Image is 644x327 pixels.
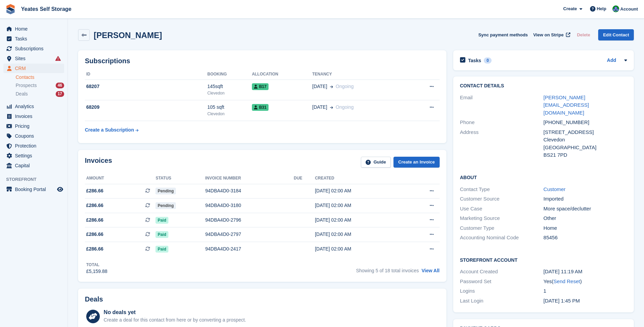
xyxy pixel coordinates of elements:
[15,102,56,111] span: Analytics
[612,5,619,12] img: Joe
[544,186,566,192] a: Customer
[460,94,544,117] div: Email
[15,141,56,151] span: Protection
[205,173,294,184] th: Invoice number
[155,231,168,238] span: Paid
[544,224,627,232] div: Home
[207,104,252,111] div: 105 sqft
[315,187,405,194] div: [DATE] 02:00 AM
[460,83,627,89] h2: Contact Details
[393,157,440,168] a: Create an Invoice
[3,151,64,160] a: menu
[544,94,589,116] a: [PERSON_NAME][EMAIL_ADDRESS][DOMAIN_NAME]
[460,224,544,232] div: Customer Type
[85,83,207,90] div: 68207
[55,56,61,61] i: Smart entry sync failures have occurred
[16,82,37,89] span: Prospects
[15,54,56,63] span: Sites
[86,262,107,268] div: Total
[15,151,56,160] span: Settings
[155,173,205,184] th: Status
[574,29,593,40] button: Delete
[94,31,162,40] h2: [PERSON_NAME]
[460,234,544,242] div: Accounting Nominal Code
[155,188,176,194] span: Pending
[252,69,312,80] th: Allocation
[544,278,627,286] div: Yes
[15,24,56,34] span: Home
[478,29,528,40] button: Sync payment methods
[15,34,56,44] span: Tasks
[544,128,627,136] div: [STREET_ADDRESS]
[3,102,64,111] a: menu
[205,202,294,209] div: 94DBA4D0-3180
[460,174,627,180] h2: About
[544,151,627,159] div: BS21 7PD
[86,217,104,224] span: £286.66
[460,186,544,193] div: Contact Type
[460,195,544,203] div: Customer Source
[205,231,294,238] div: 94DBA4D0-2797
[544,119,627,126] div: [PHONE_NUMBER]
[460,268,544,276] div: Account Created
[460,278,544,286] div: Password Set
[56,83,64,88] div: 46
[315,202,405,209] div: [DATE] 02:00 AM
[563,5,577,12] span: Create
[3,111,64,121] a: menu
[597,5,606,12] span: Help
[312,83,327,90] span: [DATE]
[544,136,627,144] div: Clevedon
[460,287,544,295] div: Logins
[598,29,634,40] a: Edit Contact
[3,121,64,131] a: menu
[544,144,627,152] div: [GEOGRAPHIC_DATA]
[544,268,627,276] div: [DATE] 11:19 AM
[294,173,315,184] th: Due
[104,316,246,324] div: Create a deal for this contact from here or by converting a prospect.
[15,185,56,194] span: Booking Portal
[86,268,107,275] div: £5,159.88
[207,90,252,96] div: Clevedon
[484,57,492,64] div: 0
[56,185,64,193] a: Preview store
[607,57,616,65] a: Add
[15,131,56,141] span: Coupons
[86,202,104,209] span: £286.66
[356,268,419,273] span: Showing 5 of 18 total invoices
[86,245,104,253] span: £286.66
[3,54,64,63] a: menu
[15,121,56,131] span: Pricing
[460,297,544,305] div: Last Login
[85,124,139,136] a: Create a Subscription
[336,104,354,110] span: Ongoing
[533,32,564,38] span: View on Stripe
[544,234,627,242] div: 85456
[16,90,64,98] a: Deals 17
[422,268,440,273] a: View All
[104,308,246,316] div: No deals yet
[252,104,269,111] span: B31
[312,104,327,111] span: [DATE]
[3,161,64,170] a: menu
[85,57,440,65] h2: Subscriptions
[315,217,405,224] div: [DATE] 02:00 AM
[312,69,407,80] th: Tenancy
[16,74,64,81] a: Contacts
[336,84,354,89] span: Ongoing
[544,214,627,222] div: Other
[15,44,56,53] span: Subscriptions
[460,128,544,159] div: Address
[16,82,64,89] a: Prospects 46
[531,29,572,40] a: View on Stripe
[460,205,544,213] div: Use Case
[620,6,638,13] span: Account
[85,104,207,111] div: 68209
[460,119,544,126] div: Phone
[553,278,580,284] a: Send Reset
[16,91,28,97] span: Deals
[86,187,104,194] span: £286.66
[3,34,64,44] a: menu
[315,173,405,184] th: Created
[85,295,103,303] h2: Deals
